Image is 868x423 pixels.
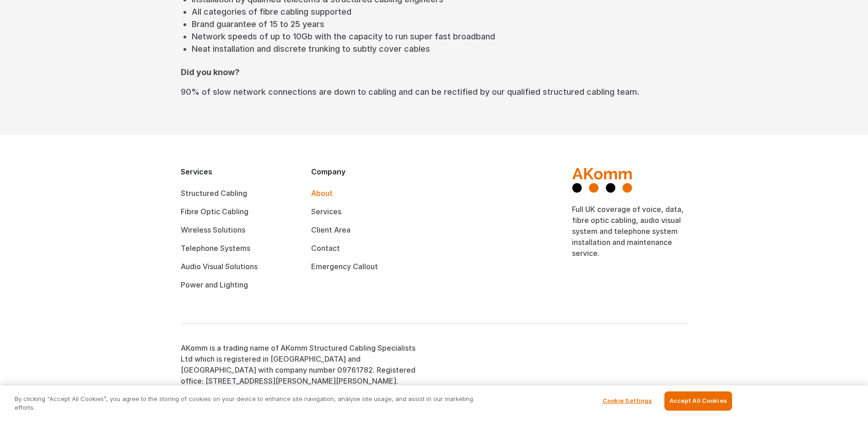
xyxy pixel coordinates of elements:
[599,392,656,410] button: Cookie Settings
[181,207,248,216] a: Fibre Optic Cabling
[192,43,688,55] li: Neat installation and discrete trunking to subtly cover cables
[181,168,297,176] h2: Services
[311,262,378,271] a: Emergency Callout
[311,225,350,234] a: Client Area
[311,189,333,198] a: About
[572,204,688,259] p: Full UK coverage of voice, data, fibre optic cabling, audio visual system and telephone system in...
[181,280,248,289] a: Power and Lighting
[181,189,247,198] a: Structured Cabling
[181,342,427,386] p: AKomm is a trading name of AKomm Structured Cabling Specialists Ltd which is registered in [GEOGR...
[192,18,688,30] li: Brand guarantee of 15 to 25 years
[311,244,340,253] a: Contact
[181,262,258,271] a: Audio Visual Solutions
[181,66,688,78] p: Did you know?
[181,86,688,98] p: 90% of slow network connections are down to cabling and can be rectified by our qualified structu...
[664,391,732,411] button: Accept All Cookies
[311,207,341,216] a: Services
[181,244,250,253] a: Telephone Systems
[192,30,688,43] li: Network speeds of up to 10Gb with the capacity to run super fast broadband
[311,168,427,176] h2: Company
[572,168,633,193] img: AKomm
[181,225,245,234] a: Wireless Solutions
[192,5,688,18] li: All categories of fibre cabling supported
[15,395,477,412] p: By clicking “Accept All Cookies”, you agree to the storing of cookies on your device to enhance s...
